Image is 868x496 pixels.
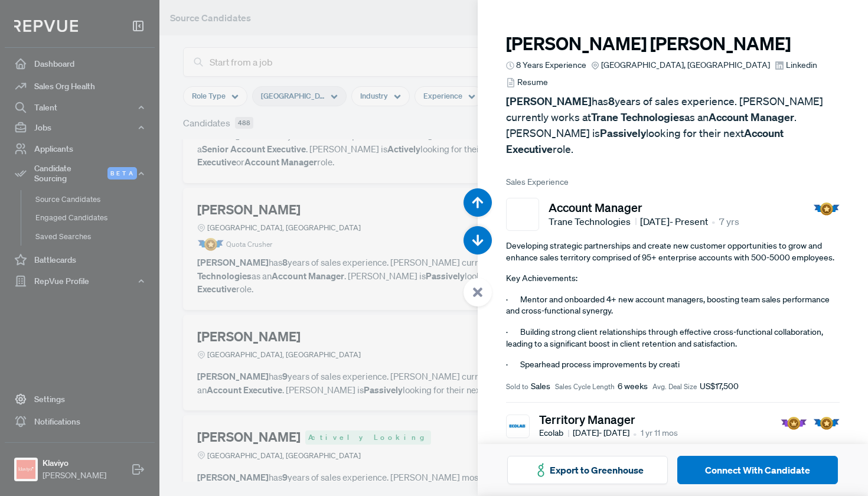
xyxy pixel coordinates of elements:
button: Connect With Candidate [677,456,838,484]
span: Trane Technologies [549,214,637,229]
span: Ecolab [539,427,569,439]
img: Ecolab [508,416,527,436]
span: Resume [517,76,548,89]
strong: Trane Technologies [591,110,684,124]
p: Developing strategic partnerships and create new customer opportunities to grow and enhance sales... [506,240,840,263]
span: Linkedin [786,59,817,71]
article: • [712,214,715,229]
strong: Passively [600,126,646,140]
span: [DATE] - [DATE] [573,427,629,439]
strong: 8 [608,94,615,108]
p: · Spearhead process improvements by creati [506,359,840,371]
h5: Territory Manager [539,412,678,426]
a: Resume [506,76,548,89]
span: [GEOGRAPHIC_DATA], [GEOGRAPHIC_DATA] [601,59,770,71]
p: · Building strong client relationships through effective cross-functional collaboration, leading ... [506,327,840,350]
span: Sales Cycle Length [555,381,615,392]
span: Sales Experience [506,176,840,188]
span: 6 weeks [618,380,648,393]
span: Sales [531,380,550,393]
span: [DATE] - Present [640,214,708,229]
img: President Badge [781,417,807,430]
button: Export to Greenhouse [507,456,668,484]
span: Avg. Deal Size [652,381,697,392]
span: 7 yrs [719,214,739,229]
span: 1 yr 11 mos [641,427,678,439]
img: Trane Technologies [509,201,536,228]
a: Linkedin [775,59,817,71]
span: Sold to [506,381,528,392]
p: · Mentor and onboarded 4+ new account managers, boosting team sales performance and cross-functio... [506,294,840,317]
strong: [PERSON_NAME] [506,94,592,108]
p: Key Achievements: [506,273,840,285]
p: has years of sales experience. [PERSON_NAME] currently works at as an . [PERSON_NAME] is looking ... [506,93,840,157]
span: US$17,500 [700,380,739,393]
strong: Account Manager [709,110,794,124]
article: • [633,426,637,440]
img: Quota Badge [813,417,840,430]
span: 8 Years Experience [516,59,586,71]
h3: [PERSON_NAME] [PERSON_NAME] [506,33,840,54]
h5: Account Manager [549,200,739,214]
img: Quota Badge [813,203,840,216]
